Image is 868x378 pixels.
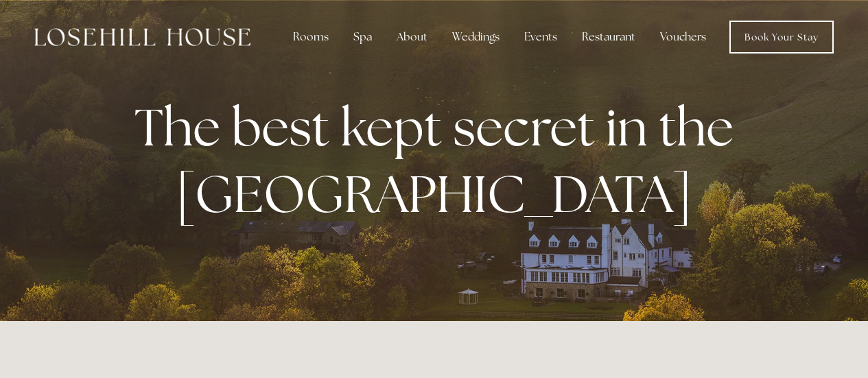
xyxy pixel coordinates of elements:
[513,23,568,51] div: Events
[649,23,717,51] a: Vouchers
[386,23,438,51] div: About
[134,93,744,228] strong: The best kept secret in the [GEOGRAPHIC_DATA]
[571,23,646,51] div: Restaurant
[34,28,250,46] img: Losehill House
[729,21,834,54] a: Book Your Stay
[441,23,511,51] div: Weddings
[342,23,383,51] div: Spa
[282,23,340,51] div: Rooms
